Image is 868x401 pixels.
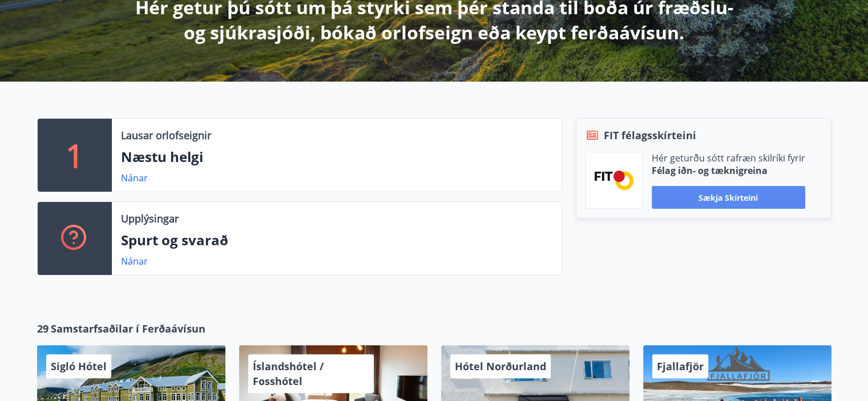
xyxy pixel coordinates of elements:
[66,133,84,177] p: 1
[652,164,805,177] p: Félag iðn- og tæknigreina
[253,359,324,388] span: Íslandshótel / Fosshótel
[121,255,148,268] a: Nánar
[595,171,633,189] img: FPQVkF9lTnNbbaRSFyT17YYeljoOGk5m51IhT0bO.png
[121,147,552,167] p: Næstu helgi
[121,128,211,143] p: Lausar orlofseignir
[455,359,546,373] span: Hótel Norðurland
[604,128,696,143] span: FIT félagsskírteini
[652,186,805,209] button: Sækja skírteini
[51,359,107,373] span: Sigló Hótel
[657,359,704,373] span: Fjallafjör
[652,152,805,164] p: Hér geturðu sótt rafræn skilríki fyrir
[51,321,205,336] span: Samstarfsaðilar í Ferðaávísun
[121,172,148,184] a: Nánar
[121,211,179,226] p: Upplýsingar
[121,230,552,250] p: Spurt og svarað
[37,321,49,336] span: 29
